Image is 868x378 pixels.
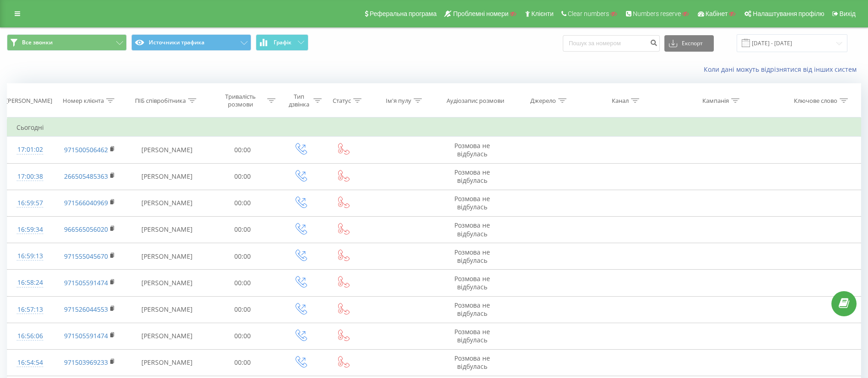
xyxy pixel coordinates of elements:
td: 00:00 [207,163,278,190]
a: 971566040969 [64,198,108,207]
button: Експорт [664,35,714,52]
td: 00:00 [207,349,278,376]
a: 971505591474 [64,278,108,287]
div: 17:00:38 [16,168,43,186]
span: Numbers reserve [633,10,681,17]
div: ПІБ співробітника [135,97,186,105]
div: 16:59:57 [16,194,43,212]
div: 16:58:24 [16,274,43,292]
td: [PERSON_NAME] [127,137,207,163]
td: [PERSON_NAME] [127,190,207,216]
td: 00:00 [207,137,278,163]
a: 971500506462 [64,145,108,154]
div: 16:59:13 [16,247,43,265]
a: 971555045670 [64,252,108,261]
td: [PERSON_NAME] [127,216,207,243]
div: Канал [612,97,629,105]
td: [PERSON_NAME] [127,163,207,190]
td: [PERSON_NAME] [127,323,207,349]
span: Реферальна програма [370,10,437,17]
div: Ключове слово [794,97,837,105]
span: Розмова не відбулась [454,327,490,344]
span: Клієнти [531,10,554,17]
a: Коли дані можуть відрізнятися вiд інших систем [704,65,861,74]
div: 16:57:13 [16,301,43,319]
td: Сьогодні [7,118,861,137]
span: Налаштування профілю [753,10,824,17]
span: Розмова не відбулась [454,301,490,318]
div: Кампанія [702,97,729,105]
span: Розмова не відбулась [454,141,490,158]
div: Статус [333,97,351,105]
td: 00:00 [207,323,278,349]
td: [PERSON_NAME] [127,296,207,323]
button: Источники трафика [131,34,251,51]
span: Розмова не відбулась [454,221,490,238]
a: 971503969233 [64,358,108,367]
div: Ім'я пулу [386,97,411,105]
div: 17:01:02 [16,141,43,159]
span: Кабінет [706,10,728,17]
span: Розмова не відбулась [454,248,490,265]
button: Все звонки [7,34,127,51]
div: Джерело [530,97,556,105]
div: 16:56:06 [16,327,43,345]
td: 00:00 [207,270,278,296]
td: [PERSON_NAME] [127,243,207,270]
span: Проблемні номери [453,10,508,17]
td: [PERSON_NAME] [127,270,207,296]
span: Clear numbers [568,10,609,17]
span: Розмова не відбулась [454,354,490,371]
a: 971526044553 [64,305,108,314]
a: 971505591474 [64,331,108,340]
div: Номер клієнта [63,97,104,105]
td: [PERSON_NAME] [127,349,207,376]
span: Все звонки [22,39,53,46]
td: 00:00 [207,190,278,216]
div: Тип дзвінка [286,93,311,108]
span: Розмова не відбулась [454,168,490,185]
td: 00:00 [207,243,278,270]
span: Розмова не відбулась [454,274,490,291]
div: 16:54:54 [16,354,43,372]
td: 00:00 [207,216,278,243]
span: Розмова не відбулась [454,194,490,211]
span: Графік [274,39,291,46]
button: Графік [256,34,308,51]
div: [PERSON_NAME] [6,97,52,105]
td: 00:00 [207,296,278,323]
a: 266505485363 [64,172,108,181]
a: 966565056020 [64,225,108,234]
div: Аудіозапис розмови [447,97,504,105]
input: Пошук за номером [563,35,660,52]
span: Вихід [840,10,856,17]
div: Тривалість розмови [216,93,265,108]
div: 16:59:34 [16,221,43,239]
